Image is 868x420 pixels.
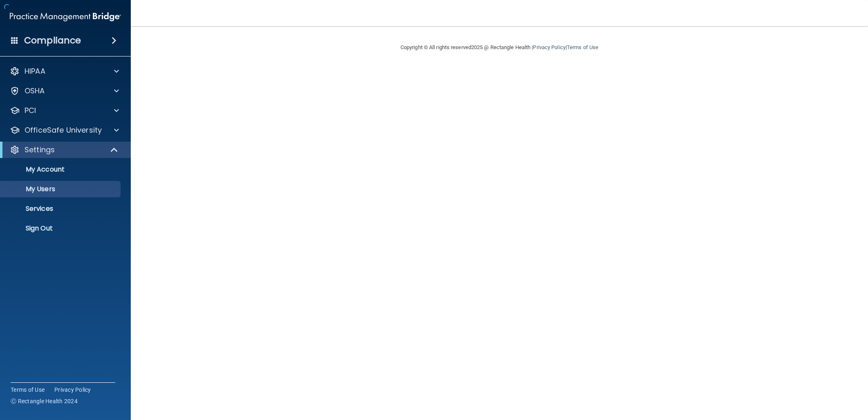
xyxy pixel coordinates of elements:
[54,386,91,394] a: Privacy Policy
[533,44,565,50] a: Privacy Policy
[11,397,78,405] span: Ⓒ Rectangle Health 2024
[25,145,55,155] p: Settings
[10,9,121,25] img: PMB logo
[10,145,119,155] a: Settings
[5,165,117,174] p: My Account
[25,86,45,96] p: OSHA
[24,35,81,46] h4: Compliance
[10,125,119,135] a: OfficeSafe University
[5,205,117,213] p: Services
[5,224,117,233] p: Sign Out
[25,106,36,115] p: PCI
[350,34,649,61] div: Copyright © All rights reserved 2025 @ Rectangle Health | |
[10,66,119,76] a: HIPAA
[567,44,598,50] a: Terms of Use
[10,106,119,115] a: PCI
[25,125,102,135] p: OfficeSafe University
[25,66,45,76] p: HIPAA
[5,185,117,193] p: My Users
[11,386,45,394] a: Terms of Use
[10,86,119,96] a: OSHA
